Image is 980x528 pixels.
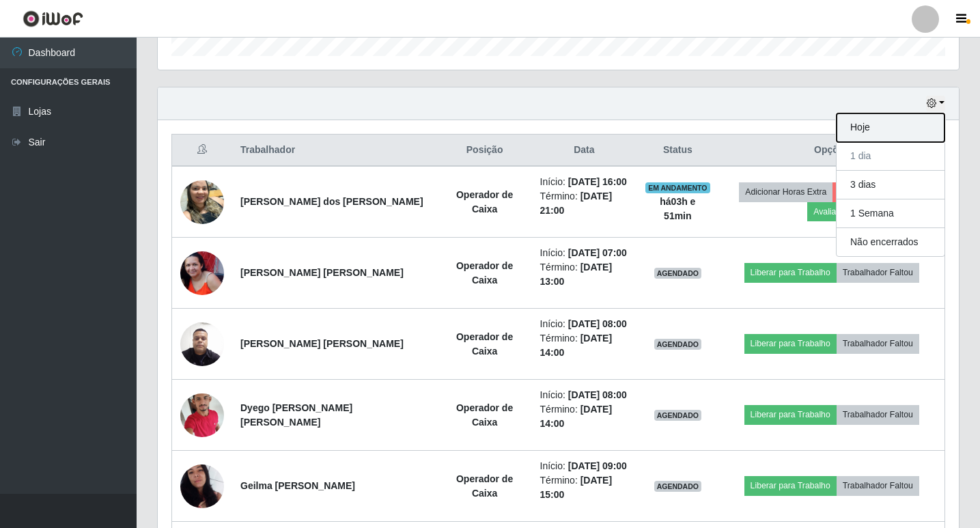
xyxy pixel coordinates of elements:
strong: Operador de Caixa [456,473,513,499]
strong: [PERSON_NAME] [PERSON_NAME] [240,338,404,349]
span: EM ANDAMENTO [645,182,710,193]
button: Trabalhador Faltou [837,334,919,353]
button: Avaliação [807,202,856,221]
button: Liberar para Trabalho [744,476,837,495]
img: 1741826148632.jpeg [180,386,224,444]
strong: Operador de Caixa [456,331,513,357]
strong: Operador de Caixa [456,189,513,214]
strong: [PERSON_NAME] [PERSON_NAME] [240,267,404,278]
time: [DATE] 16:00 [568,176,627,187]
time: [DATE] 07:00 [568,247,627,258]
button: Trabalhador Faltou [837,405,919,424]
button: Hoje [837,113,944,142]
img: 1721052460684.jpeg [180,315,224,374]
th: Status [636,135,718,167]
time: [DATE] 09:00 [568,460,627,471]
button: 1 Semana [837,199,944,228]
img: CoreUI Logo [23,10,83,27]
li: Início: [540,317,629,331]
button: 3 dias [837,171,944,199]
span: AGENDADO [654,339,702,350]
li: Término: [540,473,629,502]
button: Trabalhador Faltou [837,263,919,282]
strong: [PERSON_NAME] dos [PERSON_NAME] [240,196,423,207]
li: Término: [540,260,629,289]
li: Término: [540,189,629,218]
img: 1699231984036.jpeg [180,447,224,525]
button: Não encerrados [837,228,944,256]
time: [DATE] 08:00 [568,318,627,329]
li: Início: [540,388,629,402]
button: Liberar para Trabalho [744,263,837,282]
button: Liberar para Trabalho [744,334,837,353]
th: Opções [718,135,944,167]
img: 1743338839822.jpeg [180,251,224,295]
th: Posição [438,135,532,167]
li: Término: [540,331,629,360]
strong: Operador de Caixa [456,402,513,428]
strong: há 03 h e 51 min [660,196,695,221]
button: 1 dia [837,142,944,171]
li: Término: [540,402,629,431]
strong: Dyego [PERSON_NAME] [PERSON_NAME] [240,402,352,428]
li: Início: [540,246,629,260]
th: Trabalhador [232,135,438,167]
span: AGENDADO [654,410,702,421]
li: Início: [540,459,629,473]
li: Início: [540,175,629,189]
time: [DATE] 08:00 [568,389,627,400]
img: 1745102593554.jpeg [180,173,224,231]
button: Liberar para Trabalho [744,405,837,424]
strong: Geilma [PERSON_NAME] [240,480,355,491]
button: Forçar Encerramento [832,182,924,202]
button: Trabalhador Faltou [837,476,919,495]
strong: Operador de Caixa [456,260,513,286]
button: Adicionar Horas Extra [739,182,832,202]
span: AGENDADO [654,268,702,279]
span: AGENDADO [654,481,702,492]
th: Data [532,135,637,167]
